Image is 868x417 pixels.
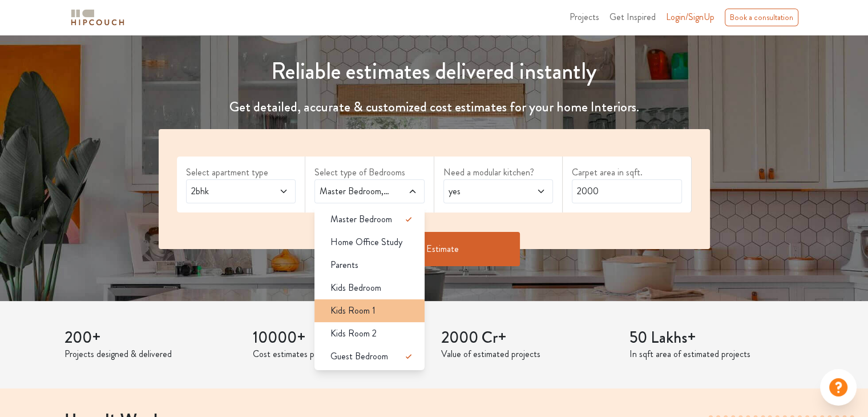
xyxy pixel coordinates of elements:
[330,304,376,318] span: Kids Room 1
[317,185,392,198] span: Master Bedroom,Guest Bedroom
[330,212,392,226] span: Master Bedroom
[629,328,804,348] h3: 50 Lakhs+
[330,235,402,249] span: Home Office Study
[725,9,798,26] div: Book a consultation
[314,166,425,179] label: Select type of Bedrooms
[570,10,599,23] span: Projects
[572,166,682,179] label: Carpet area in sqft.
[189,185,264,198] span: 2bhk
[666,10,714,23] span: Login/SignUp
[443,166,554,179] label: Need a modular kitchen?
[152,58,717,85] h1: Reliable estimates delivered instantly
[349,232,520,266] button: Get Estimate
[441,347,616,361] p: Value of estimated projects
[330,327,377,340] span: Kids Room 2
[152,99,717,115] h4: Get detailed, accurate & customized cost estimates for your home Interiors.
[330,258,358,272] span: Parents
[330,281,381,295] span: Kids Bedroom
[253,347,427,361] p: Cost estimates provided
[441,328,616,348] h3: 2000 Cr+
[572,179,682,203] input: Enter area sqft
[629,347,804,361] p: In sqft area of estimated projects
[446,185,521,198] span: yes
[609,10,656,23] span: Get Inspired
[69,5,126,30] span: logo-horizontal.svg
[186,166,296,179] label: Select apartment type
[330,350,388,363] span: Guest Bedroom
[64,347,239,361] p: Projects designed & delivered
[69,7,126,27] img: logo-horizontal.svg
[253,328,427,348] h3: 10000+
[64,328,239,348] h3: 200+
